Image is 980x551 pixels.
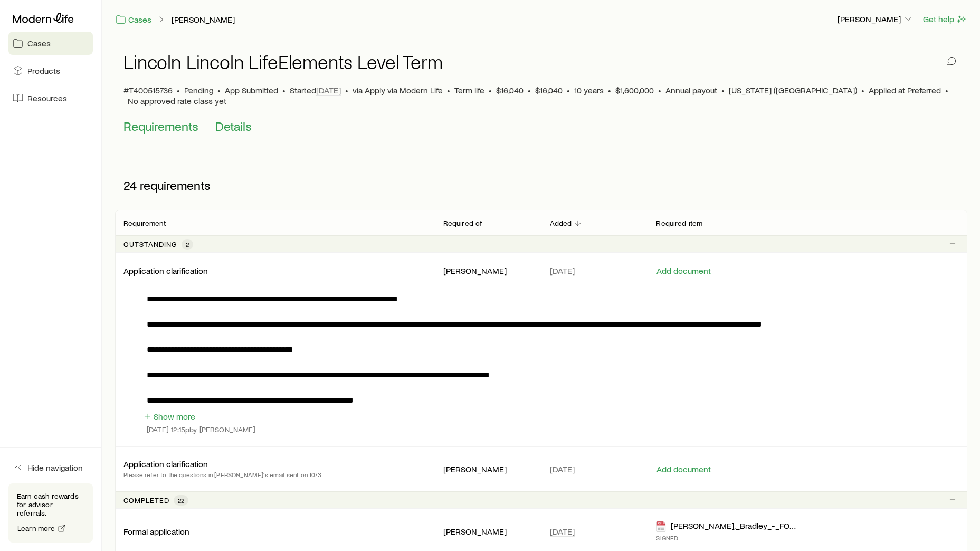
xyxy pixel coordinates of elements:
[123,459,208,469] p: Application clarification
[443,526,533,537] p: [PERSON_NAME]
[215,119,252,134] span: Details
[656,534,799,542] p: SIGNED
[17,525,55,532] span: Learn more
[17,492,84,517] p: Earn cash rewards for advisor referrals.
[665,85,717,96] span: Annual payout
[656,464,711,474] button: Add document
[869,85,941,96] span: Applied at Preferred
[177,85,180,96] span: •
[123,526,189,537] p: Formal application
[123,119,198,134] span: Requirements
[353,85,443,96] span: via Apply via Modern Life
[290,85,341,96] p: Started
[147,425,256,434] p: [DATE] 12:15p by [PERSON_NAME]
[656,520,799,533] div: [PERSON_NAME],_Bradley_-_FORMAL_APP_-_Lincoln
[123,265,208,276] p: Application clarification
[922,13,967,25] button: Get help
[528,85,531,96] span: •
[550,265,575,276] span: [DATE]
[861,85,864,96] span: •
[186,240,189,249] span: 2
[128,96,226,106] span: No approved rate class yet
[123,469,323,480] p: Please refer to the questions in [PERSON_NAME]'s email sent on 10/3.
[8,32,93,55] a: Cases
[608,85,611,96] span: •
[123,496,169,505] p: Completed
[615,85,654,96] span: $1,600,000
[443,265,533,276] p: [PERSON_NAME]
[123,240,177,249] p: Outstanding
[945,85,948,96] span: •
[178,496,184,505] span: 22
[123,219,166,227] p: Requirement
[123,119,959,144] div: Application details tabs
[658,85,661,96] span: •
[27,462,83,473] span: Hide navigation
[443,464,533,474] p: [PERSON_NAME]
[140,178,211,193] span: requirements
[123,178,137,193] span: 24
[282,85,286,96] span: •
[454,85,484,96] span: Term life
[115,14,152,26] a: Cases
[171,15,235,25] a: [PERSON_NAME]
[8,483,93,543] div: Earn cash rewards for advisor referrals.Learn more
[496,85,524,96] span: $16,040
[837,13,914,26] button: [PERSON_NAME]
[489,85,492,96] span: •
[316,85,341,96] span: [DATE]
[8,59,93,82] a: Products
[184,85,213,96] p: Pending
[27,93,67,103] span: Resources
[656,266,711,276] button: Add document
[567,85,570,96] span: •
[656,219,702,227] p: Required item
[123,51,443,72] h1: Lincoln Lincoln LifeElements Level Term
[721,85,725,96] span: •
[225,85,278,96] span: App Submitted
[27,65,60,76] span: Products
[574,85,604,96] span: 10 years
[217,85,221,96] span: •
[8,456,93,479] button: Hide navigation
[345,85,348,96] span: •
[27,38,51,49] span: Cases
[142,412,196,422] button: Show more
[8,87,93,110] a: Resources
[443,219,483,227] p: Required of
[550,219,572,227] p: Added
[123,85,173,96] span: #T400515736
[535,85,563,96] span: $16,040
[447,85,450,96] span: •
[838,14,914,24] p: [PERSON_NAME]
[729,85,857,96] span: [US_STATE] ([GEOGRAPHIC_DATA])
[550,526,575,537] span: [DATE]
[550,464,575,474] span: [DATE]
